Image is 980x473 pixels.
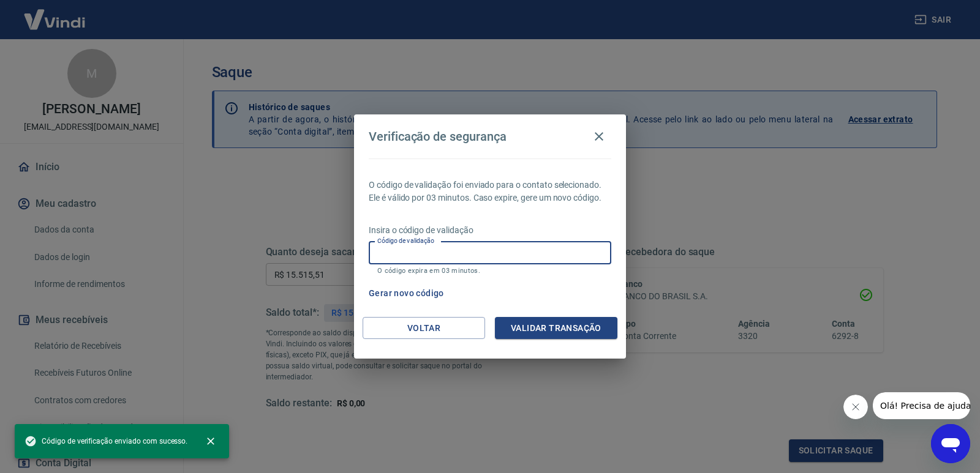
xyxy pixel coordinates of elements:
[24,435,187,447] span: Código de verificação enviado com sucesso.
[7,9,103,18] span: Olá! Precisa de ajuda?
[931,424,970,463] iframe: Botão para abrir a janela de mensagens
[364,282,449,305] button: Gerar novo código
[369,224,611,237] p: Insira o código de validação
[495,317,617,340] button: Validar transação
[369,179,611,204] p: O código de validação foi enviado para o contato selecionado. Ele é válido por 03 minutos. Caso e...
[197,428,224,455] button: close
[843,395,868,419] iframe: Fechar mensagem
[377,267,603,275] p: O código expira em 03 minutos.
[873,392,970,419] iframe: Mensagem da empresa
[369,129,507,144] h4: Verificação de segurança
[363,317,485,340] button: Voltar
[377,236,434,245] label: Código de validação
